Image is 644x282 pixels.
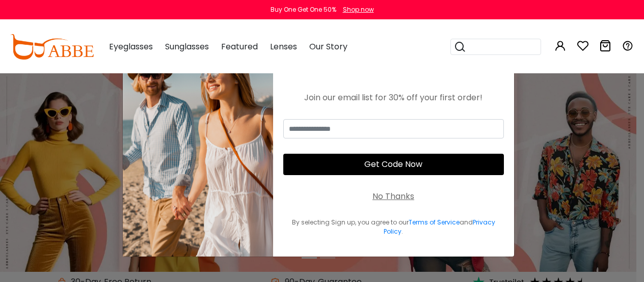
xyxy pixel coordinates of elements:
span: Our Story [309,41,347,52]
span: Eyeglasses [109,41,153,52]
div: By selecting Sign up, you agree to our and . [283,218,504,236]
a: Privacy Policy [384,218,495,236]
button: Get Code Now [283,154,504,175]
span: Sunglasses [165,41,209,52]
img: abbeglasses.com [10,34,94,60]
span: Featured [221,41,258,52]
div: Join our email list for 30% off your first order! [283,92,504,104]
span: Lenses [270,41,297,52]
div: No Thanks [372,190,414,203]
a: Terms of Service [409,218,460,227]
div: Shop now [343,5,374,14]
img: welcome [123,25,273,257]
div: Buy One Get One 50% [271,5,336,14]
a: Shop now [338,5,374,14]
